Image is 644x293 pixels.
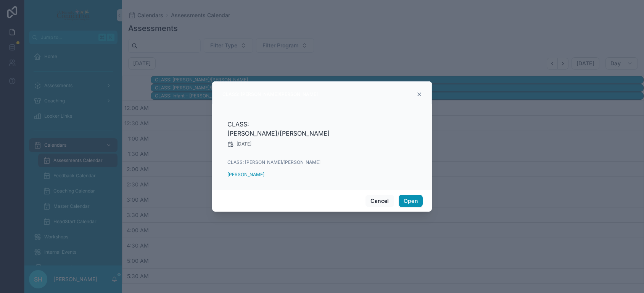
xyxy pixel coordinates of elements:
[222,91,318,98] div: CLASS: Toddler - Gaby/Morris
[399,195,423,207] button: Open
[237,141,251,147] span: [DATE]
[365,195,394,207] button: Cancel
[227,172,264,178] a: [PERSON_NAME]
[222,91,318,97] div: CLASS: [PERSON_NAME]/[PERSON_NAME]
[227,159,337,165] span: CLASS: [PERSON_NAME]/[PERSON_NAME]
[227,120,337,138] h2: CLASS: [PERSON_NAME]/[PERSON_NAME]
